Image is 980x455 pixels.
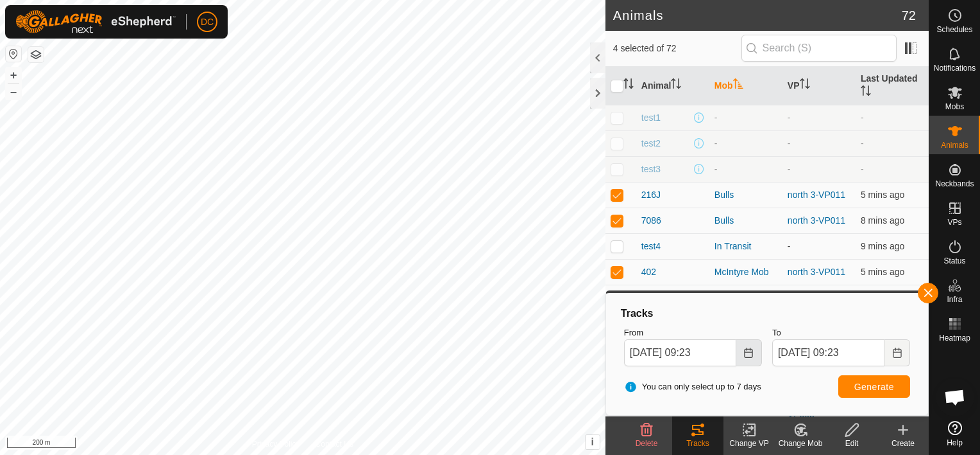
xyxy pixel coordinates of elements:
div: Create [877,438,929,449]
span: Help [947,439,963,447]
span: VPs [947,219,961,226]
th: VP [782,67,856,105]
img: Gallagher Logo [15,10,176,33]
div: Change Mob [775,438,826,449]
div: Tracks [672,438,723,449]
button: Choose Date [736,339,762,366]
span: 17 Sept 2025, 9:15 am [861,215,904,226]
app-display-virtual-paddock-transition: - [788,138,791,148]
span: - [861,112,864,123]
span: Schedules [936,26,972,33]
div: Tracks [619,306,915,321]
a: north 3-VP011 [788,190,845,200]
button: i [586,435,600,449]
span: DC [201,15,214,29]
th: Mob [709,67,782,105]
p-sorticon: Activate to sort [671,80,681,91]
span: 402 [641,265,656,279]
app-display-virtual-paddock-transition: - [788,164,791,174]
a: north 3-VP011 [788,267,845,277]
label: From [624,326,762,339]
span: 17 Sept 2025, 9:18 am [861,267,904,277]
span: Neckbands [935,180,974,188]
span: - [861,138,864,148]
span: Mobs [945,103,964,111]
span: 17 Sept 2025, 9:18 am [861,190,904,200]
div: Edit [826,438,877,449]
a: north 3-VP011 [788,215,845,226]
div: In Transit [714,240,777,253]
button: Choose Date [884,339,910,366]
span: 4 selected of 72 [613,42,741,55]
label: To [772,326,910,339]
th: Animal [636,67,709,105]
p-sorticon: Activate to sort [733,80,743,91]
div: - [714,137,777,150]
app-display-virtual-paddock-transition: - [788,241,791,251]
button: – [6,84,21,100]
div: Open chat [936,378,974,416]
span: 216J [641,188,661,202]
a: Help [929,416,980,452]
button: Map Layers [28,47,44,62]
a: Contact Us [316,438,353,450]
span: 72 [902,6,916,25]
button: Reset Map [6,46,21,62]
span: Generate [854,382,894,392]
span: test4 [641,240,661,253]
span: Heatmap [939,334,970,342]
button: + [6,67,21,83]
div: Bulls [714,188,777,202]
span: Infra [947,296,962,303]
span: test3 [641,163,661,176]
div: - [714,111,777,125]
span: - [861,164,864,174]
div: - [714,163,777,176]
span: Notifications [934,64,976,72]
span: Delete [636,439,658,448]
p-sorticon: Activate to sort [800,80,810,91]
a: Privacy Policy [252,438,300,450]
th: Last Updated [856,67,929,105]
span: 17 Sept 2025, 9:13 am [861,241,904,251]
span: test2 [641,137,661,150]
span: test1 [641,111,661,125]
span: You can only select up to 7 days [624,380,761,393]
span: i [591,436,594,447]
div: McIntyre Mob [714,265,777,279]
div: Change VP [723,438,775,449]
span: 7086 [641,214,661,227]
button: Generate [838,375,910,398]
p-sorticon: Activate to sort [861,87,871,98]
h2: Animals [613,8,902,23]
p-sorticon: Activate to sort [623,80,634,91]
app-display-virtual-paddock-transition: - [788,112,791,123]
span: Animals [941,141,968,149]
div: Bulls [714,214,777,227]
span: Status [943,257,965,265]
input: Search (S) [741,35,897,62]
